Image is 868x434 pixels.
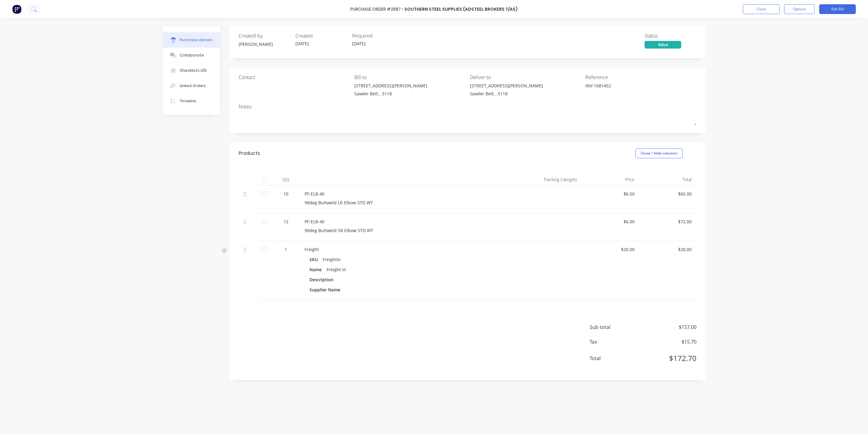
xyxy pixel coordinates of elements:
div: Gawler Belt, , 5118 [354,90,427,97]
div: Deliver to [470,74,581,81]
div: Price [582,173,639,186]
button: Show / Hide columns [635,148,683,158]
div: $6.50 [587,191,635,197]
button: Edit Bill [819,4,856,14]
div: Reference [585,74,696,81]
span: $172.70 [635,353,696,364]
div: Contact [239,74,350,81]
div: Created by [239,32,291,39]
div: Linked Orders [180,83,206,89]
textarea: INV-1681452 [585,82,662,96]
div: $6.00 [587,218,635,225]
button: Options [784,4,815,14]
div: Southern Steel Supplies (Adsteel Brokers T/as) [404,6,518,13]
span: Total [590,355,635,362]
div: Purchase Order #2587 - [350,6,404,13]
div: Checklists 0/0 [180,68,207,73]
span: $15.70 [635,338,696,345]
div: 10 [277,191,295,197]
div: $20.00 [644,246,692,253]
div: $72.00 [644,218,692,225]
div: Collaborate [180,53,204,58]
div: PF-ELB-40 [305,191,508,197]
div: Freight In [327,265,346,274]
div: 1 [277,246,295,253]
div: Qty [272,173,300,186]
div: Purchase details [180,37,212,43]
img: Factory [12,5,21,14]
button: Timeline [163,93,220,109]
div: Timeline [180,98,196,104]
div: [STREET_ADDRESS][PERSON_NAME] [470,82,543,89]
div: Tracking Category [513,173,582,186]
div: Products [239,150,260,157]
button: Purchase details [163,32,220,48]
div: Notes [239,103,696,110]
button: Collaborate [163,48,220,63]
div: Required [352,32,404,39]
div: Freight [305,246,508,253]
div: Created [295,32,347,39]
div: 90deg Buttweld SR Elbow STD WT [305,227,508,234]
div: Billed [645,41,681,49]
div: Bill to [354,74,465,81]
div: Name [309,265,327,274]
button: Close [743,4,779,14]
div: Supplier Name [309,285,345,294]
button: Checklists 0/0 [163,63,220,78]
div: 90deg Buttweld LR Elbow STD WT [305,199,508,206]
div: $65.00 [644,191,692,197]
span: Sub total [590,323,635,331]
div: $20.00 [587,246,635,253]
div: Status [645,32,696,39]
div: [STREET_ADDRESS][PERSON_NAME] [354,82,427,89]
div: FreightIn [323,255,341,264]
span: $157.00 [635,323,696,331]
div: SKU [309,255,323,264]
button: Linked Orders [163,78,220,93]
div: PF-ELB-40 [305,218,508,225]
div: [PERSON_NAME] [239,41,291,47]
div: Description [309,275,338,284]
div: Total [639,173,697,186]
div: Gawler Belt, , 5118 [470,90,543,97]
span: Tax [590,338,635,345]
div: 12 [277,218,295,225]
